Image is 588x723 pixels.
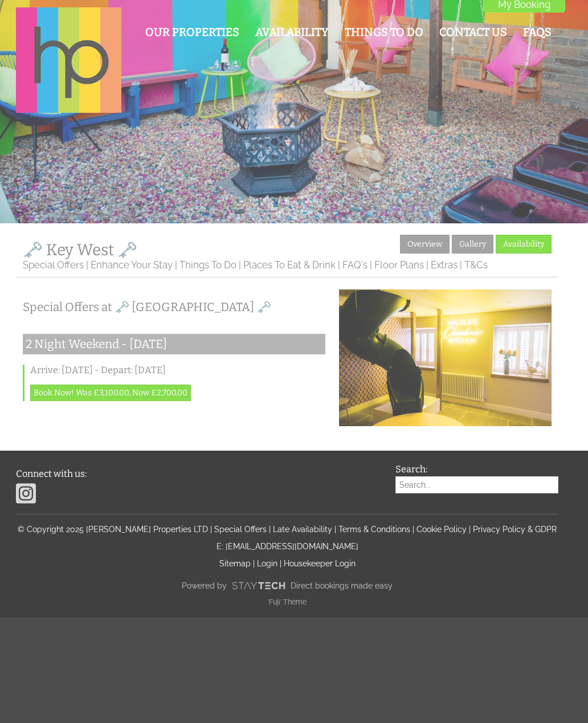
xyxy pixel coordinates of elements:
span: | [280,559,281,568]
a: FAQ's [342,259,367,271]
a: Powered byDirect bookings made easy [16,576,558,595]
img: Halula Properties [16,7,121,113]
a: Things To Do [179,259,236,271]
h3: Arrive: [DATE] - Depart: [DATE] [30,365,325,375]
a: Enhance Your Stay [91,259,173,271]
a: Things To Do [345,26,423,39]
a: T&Cs [464,259,488,271]
a: Special Offers [23,259,84,271]
a: 🗝️ Key West 🗝️ [23,240,137,259]
span: | [413,525,414,534]
span: | [334,525,336,534]
a: Cookie Policy [416,525,467,534]
a: Floor Plans [374,259,424,271]
img: An image of '🗝️ Key West 🗝️' [339,289,552,426]
a: Availability [496,235,552,254]
a: Housekeeper Login [284,559,356,568]
a: Sitemap [219,559,251,568]
a: Availability [255,26,329,39]
a: Contact Us [439,26,507,39]
a: Special Offers [214,525,267,534]
span: | [269,525,271,534]
a: Gallery [452,235,493,254]
span: | [253,559,255,568]
p: 'Fuji' Theme [16,598,558,606]
a: Privacy Policy & GDPR [473,525,557,534]
a: Terms & Conditions [338,525,410,534]
a: Extras [431,259,458,271]
h3: Connect with us: [16,468,385,479]
a: Our Properties [145,26,239,39]
a: FAQs [523,26,552,39]
a: E: [EMAIL_ADDRESS][DOMAIN_NAME] [217,542,358,551]
h2: Special Offers at 🗝️ [GEOGRAPHIC_DATA] 🗝️ [23,300,325,314]
img: Instagram [16,482,36,505]
h3: Search: [395,464,558,475]
img: scrumpy.png [231,579,286,593]
a: Late Availability [273,525,332,534]
h2: 2 Night Weekend - [DATE] [23,334,325,354]
a: Places To Eat & Drink [243,259,336,271]
a: Login [257,559,277,568]
a: Overview [400,235,450,254]
a: © Copyright 2025 [PERSON_NAME] Properties LTD [18,525,208,534]
input: Search... [395,476,558,493]
span: | [210,525,212,534]
span: | [469,525,471,534]
a: Book Now! Was £3,100.00, Now £2,700.00 [30,385,191,401]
